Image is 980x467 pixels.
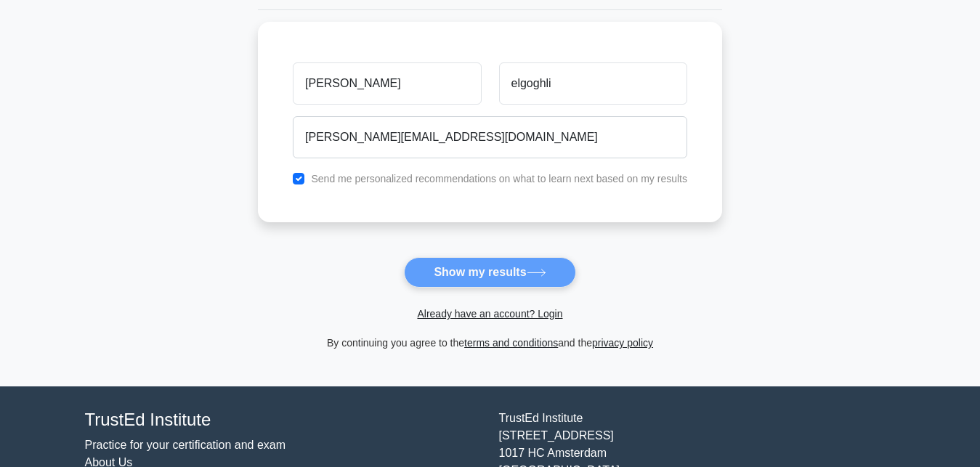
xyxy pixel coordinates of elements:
input: Email [293,116,687,158]
input: Last name [499,62,687,105]
h4: TrustEd Institute [85,410,482,431]
a: privacy policy [592,337,653,349]
label: Send me personalized recommendations on what to learn next based on my results [311,173,687,184]
a: terms and conditions [464,337,558,349]
a: Already have an account? Login [417,308,562,320]
input: First name [293,62,481,105]
div: By continuing you agree to the and the [249,334,731,352]
a: Practice for your certification and exam [85,439,286,451]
